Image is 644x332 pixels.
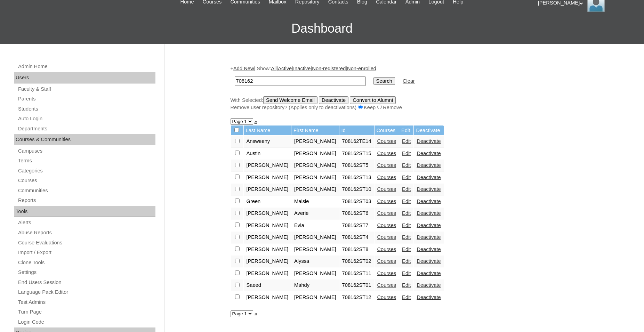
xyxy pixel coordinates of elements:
[291,280,339,291] td: Mahdy
[417,210,441,216] a: Deactivate
[339,280,374,291] td: 708162ST01
[244,136,291,147] td: Answeeny
[377,210,396,216] a: Courses
[263,96,317,104] input: Send Welcome Email
[291,220,339,232] td: Evia
[375,125,399,136] td: Courses
[17,238,155,247] a: Course Evaluations
[339,160,374,171] td: 708162ST5
[291,184,339,195] td: [PERSON_NAME]
[244,125,291,136] td: Last Name
[291,148,339,160] td: [PERSON_NAME]
[255,119,257,124] a: »
[14,206,155,217] div: Tools
[244,184,291,195] td: [PERSON_NAME]
[417,138,441,144] a: Deactivate
[319,96,348,104] input: Deactivate
[244,172,291,184] td: [PERSON_NAME]
[377,246,396,252] a: Courses
[377,222,396,228] a: Courses
[402,199,411,204] a: Edit
[417,151,441,156] a: Deactivate
[17,186,155,195] a: Communities
[17,147,155,155] a: Campuses
[417,162,441,168] a: Deactivate
[377,199,396,204] a: Courses
[339,208,374,219] td: 708162ST6
[339,232,374,243] td: 708162ST4
[17,176,155,185] a: Courses
[235,76,366,86] input: Search
[402,258,411,264] a: Edit
[373,77,395,85] input: Search
[339,148,374,160] td: 708162ST15
[244,160,291,171] td: [PERSON_NAME]
[231,104,575,111] div: Remove user repository? (Applies only to deactivations) Keep Remove
[291,208,339,219] td: Averie
[17,62,155,71] a: Admin Home
[402,210,411,216] a: Edit
[339,268,374,280] td: 708162ST11
[244,256,291,267] td: [PERSON_NAME]
[339,292,374,303] td: 708162ST12
[291,160,339,171] td: [PERSON_NAME]
[17,105,155,113] a: Students
[17,167,155,175] a: Categories
[417,270,441,276] a: Deactivate
[271,66,276,71] a: All
[291,232,339,243] td: [PERSON_NAME]
[291,136,339,147] td: [PERSON_NAME]
[377,234,396,240] a: Courses
[377,186,396,192] a: Courses
[417,234,441,240] a: Deactivate
[402,151,411,156] a: Edit
[377,175,396,180] a: Courses
[339,256,374,267] td: 708162ST02
[403,78,415,84] a: Clear
[417,246,441,252] a: Deactivate
[339,196,374,208] td: 708162ST03
[17,268,155,277] a: Settings
[399,125,413,136] td: Edit
[417,175,441,180] a: Deactivate
[14,72,155,83] div: Users
[17,95,155,103] a: Parents
[377,151,396,156] a: Courses
[417,294,441,300] a: Deactivate
[291,292,339,303] td: [PERSON_NAME]
[377,294,396,300] a: Courses
[17,196,155,205] a: Reports
[402,162,411,168] a: Edit
[291,172,339,184] td: [PERSON_NAME]
[17,114,155,123] a: Auto Login
[17,298,155,307] a: Test Admins
[402,246,411,252] a: Edit
[244,196,291,208] td: Green
[17,288,155,297] a: Language Pack Editor
[244,244,291,256] td: [PERSON_NAME]
[417,199,441,204] a: Deactivate
[17,258,155,267] a: Clone Tools
[312,66,346,71] a: Non-registered
[3,13,641,44] h3: Dashboard
[233,66,254,71] a: Add New
[347,66,376,71] a: Non-enrolled
[17,248,155,257] a: Import / Export
[17,156,155,165] a: Terms
[291,196,339,208] td: Maisie
[291,244,339,256] td: [PERSON_NAME]
[291,125,339,136] td: First Name
[291,256,339,267] td: Alyssa
[255,311,257,316] a: »
[339,184,374,195] td: 708162ST10
[244,292,291,303] td: [PERSON_NAME]
[17,228,155,237] a: Abuse Reports
[377,162,396,168] a: Courses
[244,208,291,219] td: [PERSON_NAME]
[244,220,291,232] td: [PERSON_NAME]
[17,85,155,94] a: Faculty & Staff
[244,268,291,280] td: [PERSON_NAME]
[377,258,396,264] a: Courses
[339,244,374,256] td: 708162ST8
[417,258,441,264] a: Deactivate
